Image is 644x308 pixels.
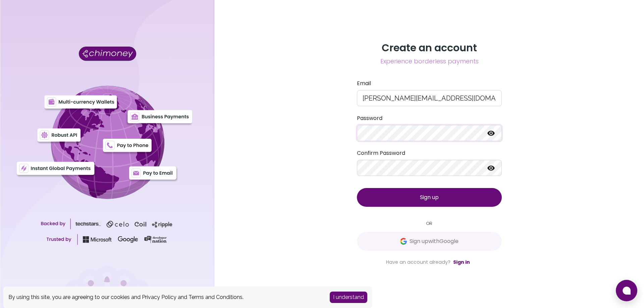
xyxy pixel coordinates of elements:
span: Have an account already? [386,259,450,265]
button: GoogleSign upwithGoogle [357,232,502,251]
button: Open chat window [616,280,637,301]
span: Sign up [420,193,439,201]
div: By using this site, you are agreeing to our cookies and and . [8,293,320,301]
button: Accept cookies [330,292,367,303]
h3: Create an account [357,42,502,54]
a: Sign in [453,259,470,265]
label: Email [357,79,502,87]
label: Password [357,114,502,122]
img: Google [400,238,407,245]
a: Privacy Policy [142,294,176,300]
button: Sign up [357,188,502,207]
span: Experience borderless payments [357,57,502,66]
small: OR [357,220,502,227]
a: Terms and Conditions [189,294,243,300]
label: Confirm Password [357,149,502,157]
span: Sign up with Google [410,237,459,245]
